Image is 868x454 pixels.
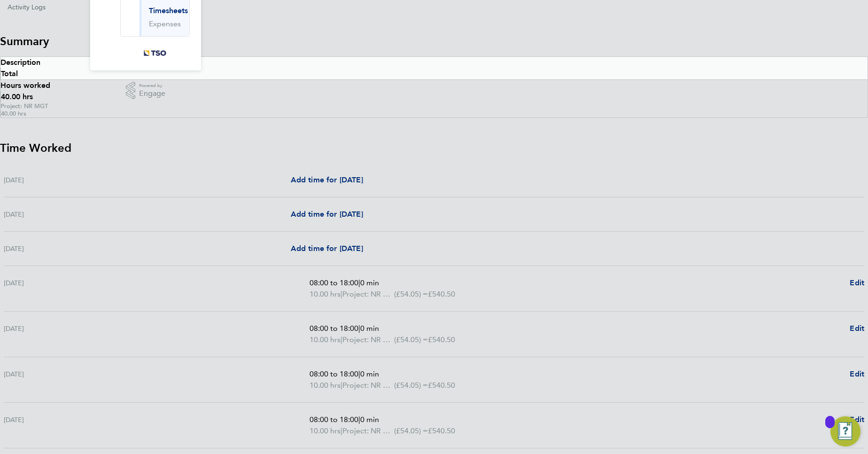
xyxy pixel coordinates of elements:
[310,415,358,424] span: 08:00 to 18:00
[358,369,360,378] span: |
[149,19,181,28] a: Expenses
[126,82,166,100] a: Powered byEngage
[310,290,341,298] span: 10.00 hrs
[0,57,868,68] div: Description
[850,369,864,378] span: Edit
[291,174,363,186] a: Add time for [DATE]
[0,68,868,79] div: Total
[310,335,341,344] span: 10.00 hrs
[428,335,455,344] span: £540.50
[291,243,363,254] a: Add time for [DATE]
[4,209,291,220] div: [DATE]
[4,243,291,254] div: [DATE]
[394,381,428,390] span: (£54.05) =
[358,415,360,424] span: |
[341,426,342,435] span: |
[139,46,171,61] img: tso-uk-logo-retina.png
[342,425,394,437] span: Project: NR MGT
[4,368,291,391] div: [DATE]
[291,175,363,184] span: Add time for [DATE]
[850,414,864,425] a: Edit
[4,174,291,186] div: [DATE]
[360,415,379,424] span: 0 min
[850,324,864,333] span: Edit
[850,323,864,334] a: Edit
[291,210,363,219] span: Add time for [DATE]
[310,324,358,333] span: 08:00 to 18:00
[291,209,363,220] a: Add time for [DATE]
[360,324,379,333] span: 0 min
[830,416,860,446] button: Open Resource Center, 9 new notifications
[310,381,341,390] span: 10.00 hrs
[428,290,455,298] span: £540.50
[341,335,342,344] span: |
[394,290,428,298] span: (£54.05) =
[310,278,358,287] span: 08:00 to 18:00
[850,277,864,289] a: Edit
[291,244,363,253] span: Add time for [DATE]
[4,323,291,345] div: [DATE]
[850,415,864,424] span: Edit
[0,110,868,117] div: 40.00 hrs
[394,335,428,344] span: (£54.05) =
[342,334,394,345] span: Project: NR MGT
[342,289,394,300] span: Project: NR MGT
[4,277,291,300] div: [DATE]
[0,102,868,110] div: Project: NR MGT
[428,381,455,390] span: £540.50
[360,369,379,378] span: 0 min
[120,46,190,61] a: Go to home page
[341,290,342,298] span: |
[149,6,188,15] a: Timesheets
[358,324,360,333] span: |
[139,82,165,90] span: Powered by
[850,278,864,287] span: Edit
[341,381,342,390] span: |
[394,426,428,435] span: (£54.05) =
[310,369,358,378] span: 08:00 to 18:00
[139,90,165,98] span: Engage
[0,91,868,102] div: 40.00 hrs
[342,380,394,391] span: Project: NR MGT
[0,80,868,91] div: Hours worked
[428,426,455,435] span: £540.50
[850,368,864,380] a: Edit
[358,278,360,287] span: |
[310,426,341,435] span: 10.00 hrs
[360,278,379,287] span: 0 min
[4,414,291,437] div: [DATE]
